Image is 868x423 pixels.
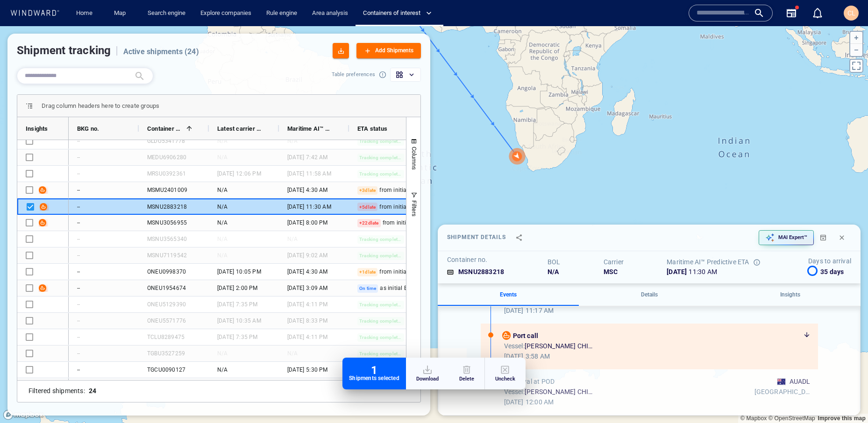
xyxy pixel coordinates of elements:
div: Notification center [812,7,823,19]
div: Press SPACE to select this row. [17,329,69,345]
span: [DATE] [287,317,304,325]
span: Latest carrier ETD/ATD [217,125,263,132]
button: Zoom in [850,32,862,44]
span: [DATE] [287,219,304,227]
div: 35 days [818,265,846,279]
h6: Days to arrival [808,256,851,267]
span: 3:09 AM [306,284,327,292]
div: Add Shipments [373,44,415,57]
h6: BOL [548,257,561,268]
div: TGBU3527259 [147,349,185,358]
div: MSNU3565340 [147,235,187,243]
span: Filters [411,200,418,217]
span: [PERSON_NAME] CHIVALRY [525,387,595,397]
span: 5:30 PM [306,366,327,374]
h6: Active shipments ( 24 ) [123,45,199,58]
a: Rule engine [263,5,301,21]
p: N/A [217,219,228,227]
span: from initial ETA [379,187,420,193]
button: Zoom out [850,44,862,56]
span: [DATE] [217,268,234,276]
p: Uncheck [495,375,515,383]
p: N/A [287,137,298,145]
a: Search engine [144,5,189,21]
div: Press SPACE to select this row. [17,133,69,149]
span: 12:06 PM [236,169,261,178]
span: [DATE] [217,317,234,325]
div: Press SPACE to select this row. [17,345,69,362]
p: Delete [459,375,474,383]
span: [DATE] [287,169,304,178]
span: [DATE] [217,169,234,178]
a: Explore companies [197,5,255,21]
h6: Arrival at POD [513,377,555,387]
span: [DATE] [287,153,304,162]
p: N/A [287,235,298,243]
p: Insights [725,290,855,299]
span: [DATE] [504,397,524,408]
button: Download [408,360,447,388]
div: -- [77,153,80,162]
span: 3:58 AM [526,352,550,362]
div: Press SPACE to select this row. [17,378,69,395]
span: 4:11 PM [306,300,327,309]
h6: Filtered shipments : [28,386,85,396]
span: [DATE] [287,203,304,211]
span: 12:00 AM [526,397,554,408]
span: Columns [411,147,418,170]
a: Mapbox [740,415,767,422]
div: -- [77,317,80,325]
div: ONEU1954674 [147,284,186,292]
div: -- [77,349,80,358]
p: N/A [287,349,298,358]
h5: Shipment tracking [17,43,111,58]
span: +1d late [359,268,376,275]
span: [DATE] [287,333,304,341]
div: Press SPACE to select this row. [17,264,69,280]
p: Table preferences [332,71,375,78]
div: MSNU7119542 [147,251,187,260]
span: 2:00 PM [236,284,257,292]
div: ONEU0998370 [147,268,186,276]
span: 9:02 AM [306,251,327,260]
div: -- [77,219,80,227]
span: BKG no. [77,125,99,132]
span: [DATE] [287,366,304,374]
p: N/A [217,251,228,260]
h6: MSC [604,267,624,277]
h6: 24 [89,387,96,395]
span: 11:58 AM [306,169,331,178]
div: -- [77,251,80,260]
div: ONEU5129390 [147,300,186,309]
div: GLDU5341778 [147,137,185,145]
span: [DATE] [504,352,524,362]
div: Australia [777,378,786,386]
p: N/A [217,186,228,194]
div: Press SPACE to select this row. [17,215,69,231]
span: Tracking completed [359,170,402,177]
span: +22d late [359,219,379,226]
h6: Container no. [447,255,504,265]
span: 8:00 PM [306,219,327,227]
div: MSMU2401009 [147,186,187,194]
span: Tracking completed [359,138,402,145]
div: -- [77,268,80,276]
div: MRSU0392361 [147,169,186,178]
a: Home [72,5,96,21]
h6: Maritime AI™ Predictive ETA [667,257,749,268]
span: as initial ETA [380,285,414,291]
p: N/A [217,137,228,145]
button: Uncheck [487,360,524,388]
span: Vessel: [504,342,525,350]
span: Tracking completed [359,301,402,308]
span: [DATE] [287,186,304,194]
p: N/A [217,235,228,243]
div: MSNU3056955 [147,219,187,227]
span: 11:17 AM [526,306,554,316]
div: -- [77,300,80,309]
div: CONTI CHIVALRY [504,341,595,352]
span: +3d late [359,187,376,194]
span: Tracking completed [359,236,402,243]
div: Press SPACE to select this row. [17,166,69,182]
span: Containers of interest [363,8,432,19]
